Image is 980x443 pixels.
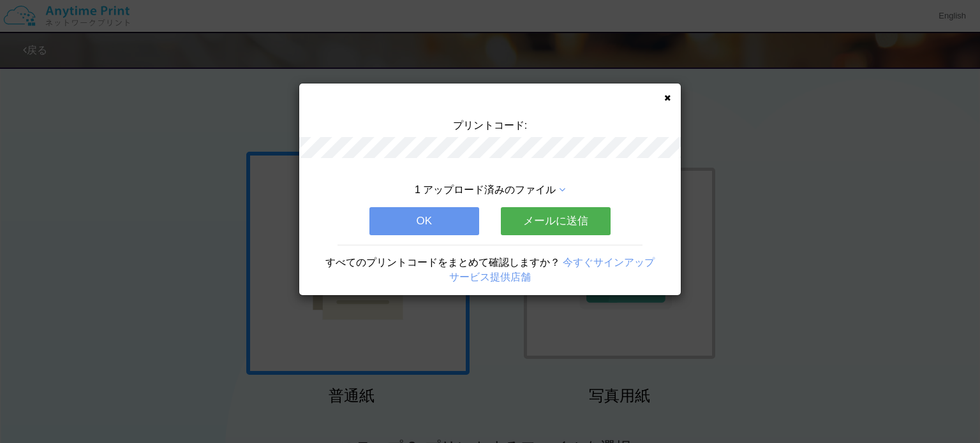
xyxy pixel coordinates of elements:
[563,257,655,268] a: 今すぐサインアップ
[369,207,479,235] button: OK
[449,272,531,282] a: サービス提供店舗
[415,184,556,195] span: 1 アップロード済みのファイル
[325,257,560,268] span: すべてのプリントコードをまとめて確認しますか？
[501,207,611,235] button: メールに送信
[453,120,527,131] span: プリントコード:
